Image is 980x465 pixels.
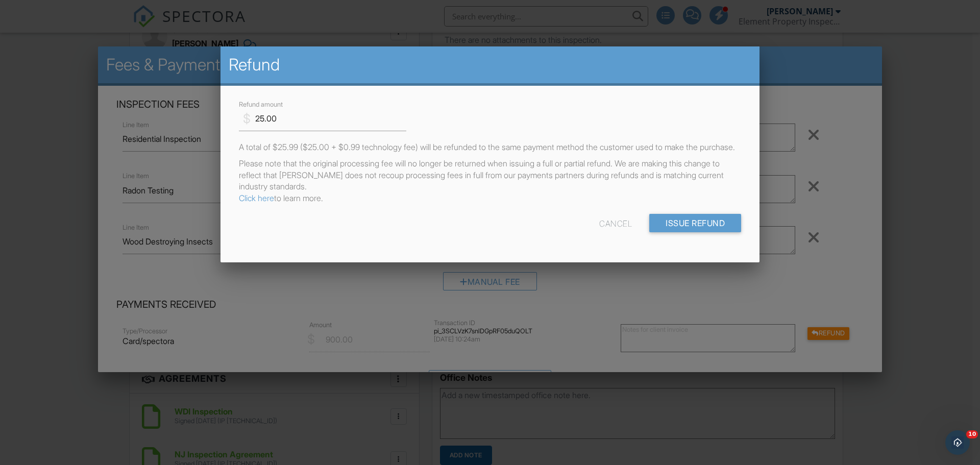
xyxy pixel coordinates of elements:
[243,110,251,128] div: $
[599,214,632,232] div: Cancel
[229,55,751,75] h2: Refund
[239,141,741,153] p: A total of $25.99 ($25.00 + $0.99 technology fee) will be refunded to the same payment method the...
[239,100,283,109] label: Refund amount
[945,430,970,455] iframe: Intercom live chat
[649,214,741,232] input: Issue Refund
[966,430,978,438] span: 10
[239,193,274,203] a: Click here
[239,158,741,204] p: Please note that the original processing fee will no longer be returned when issuing a full or pa...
